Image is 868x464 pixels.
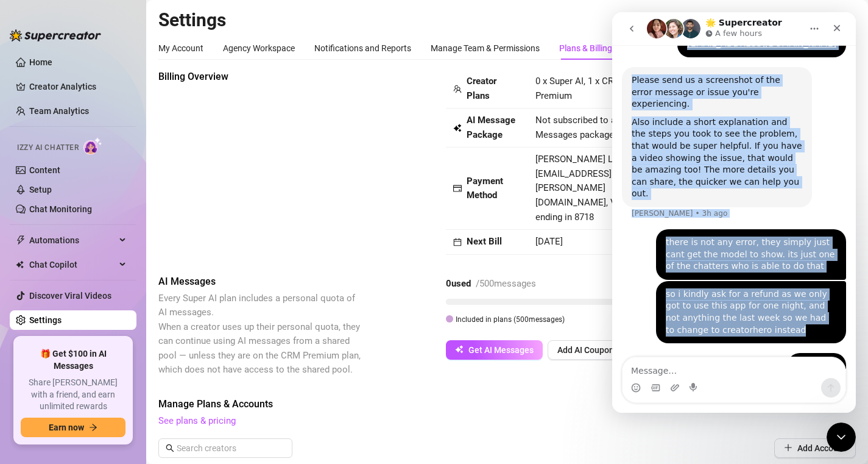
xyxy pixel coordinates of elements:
[535,76,621,101] span: 0 x Super AI, 1 x CRM Premium
[453,184,462,193] span: credit-card
[21,348,125,372] span: 🎁 Get $100 in AI Messages
[467,176,503,201] strong: Payment Method
[177,441,275,455] input: Search creators
[476,278,536,289] span: / 500 messages
[784,443,792,452] span: plus
[158,70,363,84] span: Billing Overview
[29,77,127,96] a: Creator Analytics
[467,76,496,101] strong: Creator Plans
[467,236,502,247] strong: Next Bill
[158,41,203,55] div: My Account
[29,230,116,250] span: Automations
[535,154,629,222] span: [PERSON_NAME] Lund, [EMAIL_ADDRESS][PERSON_NAME][DOMAIN_NAME], Visa ending in 8718
[17,142,79,154] span: Izzy AI Chatter
[559,41,612,55] div: Plans & Billing
[446,278,471,289] strong: 0 used
[612,12,856,413] iframe: Intercom live chat
[535,236,563,247] span: [DATE]
[29,255,116,274] span: Chat Copilot
[456,315,565,324] span: Included in plans ( 500 messages)
[548,340,624,360] button: Add AI Coupon
[29,185,52,195] a: Setup
[314,41,411,55] div: Notifications and Reports
[827,423,856,452] iframe: Intercom live chat
[49,423,84,432] span: Earn now
[83,137,102,155] img: AI Chatter
[797,443,846,453] span: Add Account
[467,115,515,140] strong: AI Message Package
[89,423,97,432] span: arrow-right
[158,415,236,426] a: See plans & pricing
[16,235,26,245] span: thunderbolt
[774,438,856,458] button: Add Account
[29,291,111,301] a: Discover Viral Videos
[29,165,60,175] a: Content
[29,57,52,67] a: Home
[468,345,534,355] span: Get AI Messages
[21,418,125,437] button: Earn nowarrow-right
[446,340,543,360] button: Get AI Messages
[29,106,89,116] a: Team Analytics
[158,9,856,32] h2: Settings
[557,345,614,355] span: Add AI Coupon
[29,315,62,325] a: Settings
[535,113,651,142] span: Not subscribed to any AI Messages package
[431,41,540,55] div: Manage Team & Permissions
[166,444,174,452] span: search
[158,293,361,376] span: Every Super AI plan includes a personal quota of AI messages. When a creator uses up their person...
[158,397,856,412] span: Manage Plans & Accounts
[10,29,101,41] img: logo-BBDzfeDw.svg
[16,260,24,269] img: Chat Copilot
[453,238,462,246] span: calendar
[21,377,125,413] span: Share [PERSON_NAME] with a friend, and earn unlimited rewards
[158,274,363,289] span: AI Messages
[223,41,295,55] div: Agency Workspace
[453,85,462,93] span: team
[29,204,92,214] a: Chat Monitoring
